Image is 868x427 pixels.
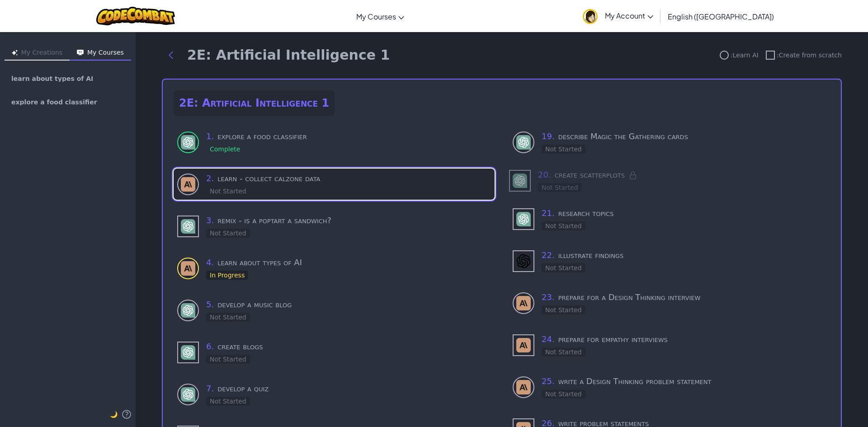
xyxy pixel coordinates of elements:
[181,135,195,150] img: GPT-4
[206,313,250,322] div: Not Started
[509,245,830,277] div: use - DALL-E 3 (Not Started)
[583,9,598,24] img: avatar
[96,7,175,25] img: CodeCombat logo
[516,212,531,226] img: GPT-4
[542,389,585,399] div: Not Started
[509,371,830,403] div: learn to use - Claude (Not Started)
[542,250,555,260] span: 22 .
[352,4,409,28] a: My Courses
[542,305,585,314] div: Not Started
[174,90,335,116] h2: 2E: Artificial Intelligence 1
[174,169,495,200] div: learn to use - Claude (Not Started)
[516,135,531,150] img: GPT-4
[206,298,491,311] h3: develop a music blog
[538,169,830,181] h3: create scatterplots
[174,295,495,326] div: learn to use - GPT-4 (Not Started)
[542,375,826,388] h3: write a Design Thinking problem statement
[206,174,214,183] span: 2 .
[516,254,531,268] img: DALL-E 3
[538,183,582,192] div: Not Started
[542,131,555,141] span: 19 .
[206,271,248,280] div: In Progress
[174,337,495,368] div: use - GPT-4 (Not Started)
[542,130,826,143] h3: describe Magic the Gathering cards
[110,411,118,418] span: 🌙
[509,203,830,235] div: use - GPT-4 (Not Started)
[542,221,585,230] div: Not Started
[206,300,214,309] span: 5 .
[605,11,653,20] span: My Account
[12,50,18,56] img: Icon
[174,379,495,410] div: learn to use - GPT-4 (Not Started)
[181,177,195,192] img: Claude
[542,291,826,304] h3: prepare for a Design Thinking interview
[206,258,214,267] span: 4 .
[206,397,250,406] div: Not Started
[542,263,585,272] div: Not Started
[181,261,195,276] img: Claude
[542,249,826,262] h3: illustrate findings
[5,46,70,61] button: My Creations
[181,387,195,402] img: GPT-4
[356,12,396,21] span: My Courses
[542,333,826,346] h3: prepare for empathy interviews
[731,51,759,60] span: : Learn AI
[542,347,585,357] div: Not Started
[187,47,390,63] h1: 2E: Artificial Intelligence 1
[174,253,495,284] div: learn to use - Claude (In Progress)
[206,355,250,364] div: Not Started
[206,131,214,141] span: 1 .
[206,130,491,143] h3: explore a food classifier
[206,187,250,196] div: Not Started
[542,376,555,386] span: 25 .
[509,329,830,361] div: use - Claude (Not Started)
[4,68,132,89] a: learn about types of AI
[11,75,93,82] span: learn about types of AI
[513,174,527,188] img: GPT-4
[181,345,195,360] img: GPT-4
[206,256,491,269] h3: learn about types of AI
[542,334,555,344] span: 24 .
[509,127,830,158] div: learn to use - GPT-4 (Not Started)
[516,296,531,310] img: Claude
[542,208,555,218] span: 21 .
[162,46,180,64] button: Back to modules
[206,340,491,353] h3: create blogs
[206,172,491,185] h3: learn - collect calzone data
[516,338,531,352] img: Claude
[509,287,830,319] div: learn to use - Claude (Not Started)
[206,216,214,225] span: 3 .
[77,50,84,56] img: Icon
[206,384,214,393] span: 7 .
[70,46,131,61] button: My Courses
[206,342,214,351] span: 6 .
[206,214,491,227] h3: remix - is a poptart a sandwich?
[663,4,778,28] a: English ([GEOGRAPHIC_DATA])
[542,207,826,220] h3: research topics
[11,99,97,105] span: explore a food classifier
[110,409,118,420] button: 🌙
[206,229,250,238] div: Not Started
[538,170,551,179] span: 20 .
[174,211,495,242] div: use - GPT-4 (Not Started)
[516,380,531,394] img: Claude
[181,219,195,234] img: GPT-4
[181,303,195,318] img: GPT-4
[542,145,585,154] div: Not Started
[777,51,842,60] span: : Create from scratch
[509,169,830,192] div: use - GPT-4 (Not Started) - Locked
[4,91,132,113] a: explore a food classifier
[174,127,495,158] div: learn to use - GPT-4 (Complete)
[206,382,491,395] h3: develop a quiz
[578,2,658,30] a: My Account
[668,12,774,21] span: English ([GEOGRAPHIC_DATA])
[206,145,244,154] div: Complete
[542,292,555,302] span: 23 .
